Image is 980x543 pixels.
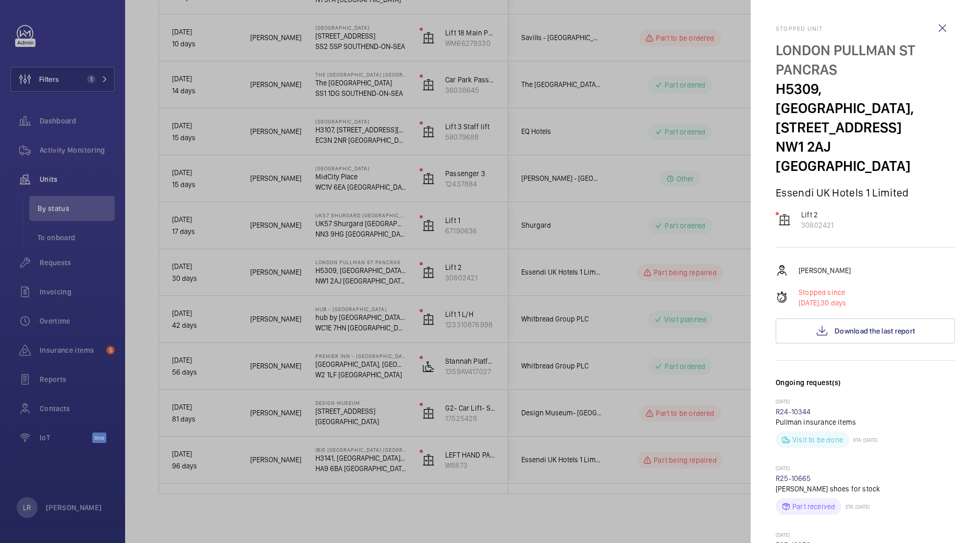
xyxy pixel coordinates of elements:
p: [DATE] [776,398,955,406]
h3: Ongoing request(s) [776,377,955,398]
p: ETA: [DATE] [841,503,869,510]
p: 30802421 [801,220,834,230]
p: Pullman insurance items [776,417,955,427]
span: [DATE], [799,299,820,307]
p: Stopped since [799,287,847,298]
button: Download the last report [776,318,955,343]
span: Download the last report [835,327,915,335]
p: Visit to be done [792,435,843,445]
p: LONDON PULLMAN ST PANCRAS [776,41,955,79]
p: [PERSON_NAME] shoes for stock [776,484,955,494]
p: Essendi UK Hotels 1 Limited [776,186,955,199]
p: 30 days [799,298,847,308]
p: [DATE] [776,465,955,473]
a: R24-10344 [776,408,811,416]
p: NW1 2AJ [GEOGRAPHIC_DATA] [776,137,955,176]
img: elevator.svg [778,214,791,226]
p: Lift 2 [801,209,834,220]
p: H5309, [GEOGRAPHIC_DATA], [STREET_ADDRESS] [776,79,955,137]
p: [DATE] [776,532,955,540]
p: Part received [792,501,835,512]
p: [PERSON_NAME] [799,265,851,276]
h2: Stopped unit [776,25,955,32]
a: R25-10665 [776,474,811,483]
p: ETA: [DATE] [849,437,877,443]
